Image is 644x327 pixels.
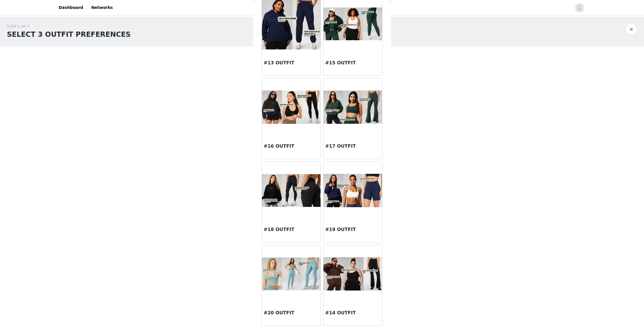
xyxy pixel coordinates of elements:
[323,257,382,291] img: #14 OUTFIT
[323,7,382,41] img: #15 OUTFIT
[262,91,321,124] img: #16 OUTFIT
[325,309,380,316] h3: #14 OUTFIT
[55,1,87,14] a: Dashboard
[7,24,131,29] div: STEP 1 OF 7
[325,143,380,150] h3: #17 OUTFIT
[264,309,319,316] h3: #20 OUTFIT
[325,226,380,233] h3: #19 OUTFIT
[264,143,319,150] h3: #16 OUTFIT
[323,91,382,124] img: #17 OUTFIT
[88,1,116,14] a: Networks
[7,29,131,40] h1: SELECT 3 OUTFIT PREFERENCES
[264,59,319,66] h3: #13 OUTFIT
[262,174,321,207] img: #18 OUTFIT
[264,226,319,233] h3: #18 OUTFIT
[577,3,582,12] div: avatar
[325,59,380,66] h3: #15 OUTFIT
[262,257,321,291] img: #20 OUTFIT
[323,174,382,207] img: #19 OUTFIT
